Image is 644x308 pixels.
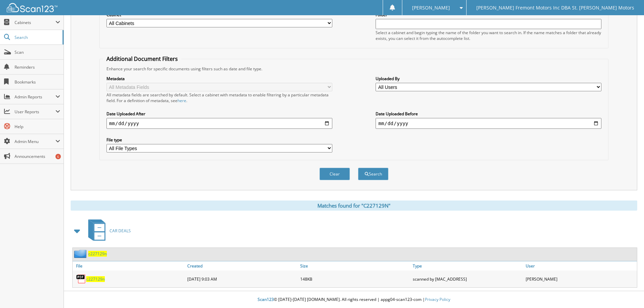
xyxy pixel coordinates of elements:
input: start [106,118,332,129]
a: Created [186,261,299,270]
a: User [524,261,637,270]
div: Matches found for "C227129N" [71,200,637,211]
label: Metadata [106,76,332,81]
label: Date Uploaded After [106,111,332,117]
span: Reminders [15,64,60,70]
span: User Reports [15,109,55,115]
label: Uploaded By [376,76,601,81]
span: [PERSON_NAME] [412,6,450,10]
img: folder2.png [74,250,88,258]
span: Scan123 [258,297,274,302]
div: 6 [55,154,61,159]
input: end [376,118,601,129]
a: CAR DEALS [84,217,131,244]
span: Help [15,124,60,129]
span: Admin Menu [15,139,55,144]
div: scanned by [MAC_ADDRESS] [411,272,524,286]
span: Bookmarks [15,79,60,85]
span: Search [15,34,59,40]
div: All metadata fields are searched by default. Select a cabinet with metadata to enable filtering b... [106,92,332,103]
span: Admin Reports [15,94,55,100]
span: [PERSON_NAME] Fremont Motors Inc DBA St. [PERSON_NAME] Motors [476,6,634,10]
a: File [73,261,186,270]
span: Scan [15,49,60,55]
div: [DATE] 9:03 AM [186,272,299,286]
img: PDF.png [76,274,86,284]
a: Privacy Policy [425,297,450,302]
a: Type [411,261,524,270]
iframe: Chat Widget [610,276,644,308]
a: here [177,98,186,103]
div: Enhance your search for specific documents using filters such as date and file type. [103,66,605,72]
span: Cabinets [15,20,55,25]
div: © [DATE]-[DATE] [DOMAIN_NAME]. All rights reserved | appg04-scan123-com | [64,291,644,308]
span: Announcements [15,153,60,159]
a: c227129n [88,251,107,257]
span: CAR DEALS [110,228,131,234]
div: 148KB [299,272,411,286]
a: Size [299,261,411,270]
label: File type [106,137,332,143]
label: Date Uploaded Before [376,111,601,117]
button: Clear [319,168,350,180]
div: Select a cabinet and begin typing the name of the folder you want to search in. If the name match... [376,30,601,41]
div: [PERSON_NAME] [524,272,637,286]
button: Search [358,168,388,180]
a: c227129n [86,276,105,282]
legend: Additional Document Filters [103,55,181,63]
img: scan123-logo-white.svg [7,3,57,12]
